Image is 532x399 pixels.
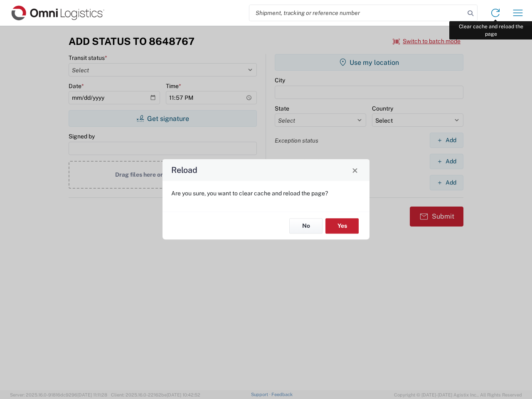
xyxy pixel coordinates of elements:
button: No [289,218,323,234]
p: Are you sure, you want to clear cache and reload the page? [171,190,361,197]
h4: Reload [171,164,197,176]
input: Shipment, tracking or reference number [249,5,465,21]
button: Close [349,164,361,176]
button: Yes [325,218,359,234]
